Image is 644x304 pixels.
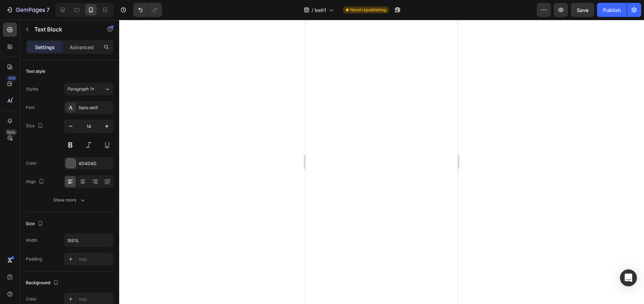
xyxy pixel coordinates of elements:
[571,3,594,17] button: Save
[315,6,326,14] span: belt1
[26,68,45,75] div: Text style
[79,105,112,111] div: Sans-serif
[64,234,113,247] input: Auto
[79,160,112,167] div: 4D4D4D
[26,219,45,229] div: Size
[620,269,637,286] div: Open Intercom Messenger
[53,197,86,204] div: Show more
[46,6,50,14] p: 7
[26,296,37,302] div: Color
[350,7,386,13] span: Need republishing
[35,43,55,51] p: Settings
[67,86,94,92] span: Paragraph 1*
[79,296,112,303] div: Add...
[79,256,112,263] div: Add...
[26,121,45,131] div: Size
[70,43,94,51] p: Advanced
[26,177,46,187] div: Align
[312,6,313,14] span: /
[133,3,162,17] div: Undo/Redo
[26,194,114,206] button: Show more
[26,256,42,262] div: Padding
[597,3,627,17] button: Publish
[3,3,53,17] button: 7
[34,25,94,34] p: Text Block
[26,86,38,92] div: Styles
[26,160,37,166] div: Color
[603,6,621,14] div: Publish
[5,129,17,135] div: Beta
[7,75,17,81] div: 450
[577,7,588,13] span: Save
[306,20,458,304] iframe: Design area
[26,104,35,111] div: Font
[64,83,114,95] button: Paragraph 1*
[26,278,60,288] div: Background
[26,237,37,244] div: Width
